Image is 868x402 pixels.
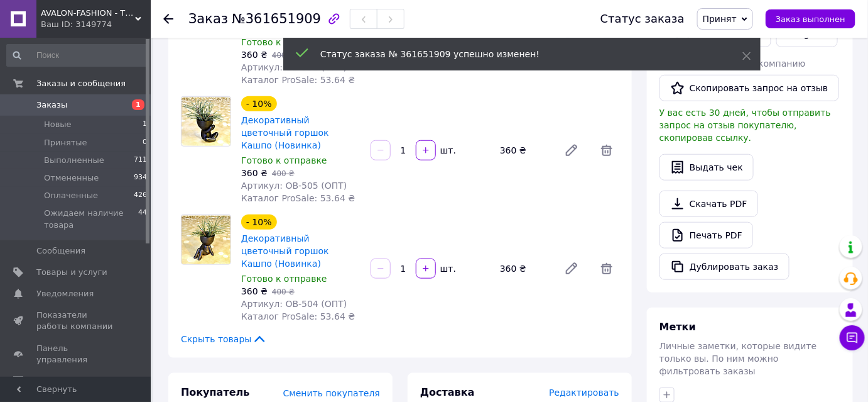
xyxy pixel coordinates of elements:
[36,288,94,299] span: Уведомления
[188,11,228,26] span: Заказ
[241,193,355,203] span: Каталог ProSale: 53.64 ₴
[241,155,327,165] span: Готово к отправке
[241,181,347,191] span: Артикул: OB-505 (ОПТ)
[283,388,380,398] span: Сменить покупателя
[437,262,457,275] div: шт.
[182,216,231,264] img: Декоративный цветочный горшок Кашпо (Новинка)
[44,137,87,148] span: Принятые
[600,13,685,25] div: Статус заказа
[241,96,277,111] div: - 10%
[36,267,107,278] span: Товары и услуги
[594,256,619,281] span: Удалить
[437,144,457,157] div: шт.
[138,208,147,230] span: 44
[241,233,329,269] a: Декоративный цветочный горшок Кашпо (Новинка)
[241,37,327,47] span: Готово к отправке
[36,78,126,89] span: Заказы и сообщения
[44,172,99,184] span: Отмененные
[163,13,173,25] div: Вернуться назад
[659,75,839,101] button: Скопировать запрос на отзыв
[36,99,67,111] span: Заказы
[181,333,267,345] span: Скрыть товары
[241,299,347,309] span: Артикул: OB-504 (ОПТ)
[44,119,72,130] span: Новые
[703,14,737,24] span: Принят
[840,325,865,350] button: Чат с покупателем
[241,215,277,230] div: - 10%
[143,119,147,130] span: 1
[241,311,355,321] span: Каталог ProSale: 53.64 ₴
[181,386,249,398] span: Покупатель
[241,115,329,150] a: Декоративный цветочный горшок Кашпо (Новинка)
[659,254,789,280] button: Дублировать заказ
[41,19,151,30] div: Ваш ID: 3149774
[134,155,147,166] span: 711
[182,98,231,146] img: Декоративный цветочный горшок Кашпо (Новинка)
[241,286,268,296] span: 360 ₴
[134,172,147,184] span: 934
[44,208,138,230] span: Ожидаем наличие товара
[272,51,295,60] span: 400 ₴
[272,169,295,178] span: 400 ₴
[143,137,147,148] span: 0
[766,9,855,28] button: Заказ выполнен
[241,274,327,284] span: Готово к отправке
[44,190,98,201] span: Оплаченные
[320,48,711,60] div: Статус заказа № 361651909 успешно изменен!
[495,142,554,159] div: 360 ₴
[241,62,347,72] span: Артикул: OB-502 (ОПТ)
[659,154,754,181] button: Выдать чек
[776,14,845,24] span: Заказ выполнен
[132,99,144,110] span: 1
[659,222,753,248] a: Печать PDF
[41,8,135,19] span: AVALON-FASHION - ТІЛЬКИ КОРИСНИЙ ШОПІНГ !
[659,59,806,69] span: Запрос на отзыв про компанию
[659,321,696,333] span: Метки
[549,388,619,398] span: Редактировать
[559,138,584,163] a: Редактировать
[495,260,554,277] div: 360 ₴
[241,168,268,178] span: 360 ₴
[659,341,817,376] span: Личные заметки, которые видите только вы. По ним можно фильтровать заказы
[36,245,85,257] span: Сообщения
[6,44,148,67] input: Поиск
[559,256,584,281] a: Редактировать
[659,108,831,143] span: У вас есть 30 дней, чтобы отправить запрос на отзыв покупателю, скопировав ссылку.
[420,386,475,398] span: Доставка
[36,376,70,387] span: Отзывы
[36,343,116,366] span: Панель управления
[272,288,295,296] span: 400 ₴
[594,138,619,163] span: Удалить
[232,11,321,26] span: №361651909
[241,75,355,85] span: Каталог ProSale: 53.64 ₴
[659,191,758,217] a: Скачать PDF
[36,310,116,332] span: Показатели работы компании
[44,155,104,166] span: Выполненные
[241,50,268,60] span: 360 ₴
[134,190,147,201] span: 426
